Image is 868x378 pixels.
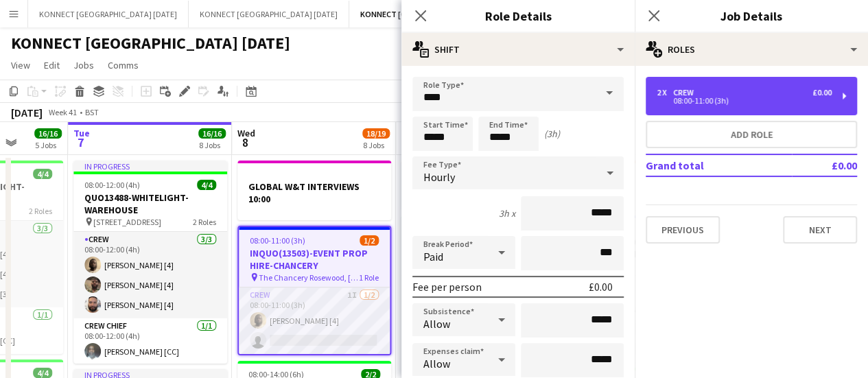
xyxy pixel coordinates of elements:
[401,7,635,25] h3: Role Details
[29,206,52,216] span: 2 Roles
[33,169,52,179] span: 4/4
[73,161,227,364] app-job-card: In progress08:00-12:00 (4h)4/4QUO13488-WHITELIGHT-WAREHOUSE [STREET_ADDRESS]2 RolesCrew3/308:00-1...
[239,247,390,272] h3: INQUO(13503)-EVENT PROP HIRE-CHANCERY
[423,357,450,370] span: Allow
[673,88,699,97] div: Crew
[359,272,379,283] span: 1 Role
[237,180,391,205] h3: GLOBAL W&T INTERVIEWS 10:00
[235,134,255,150] span: 8
[399,134,419,150] span: 9
[71,134,90,150] span: 7
[423,250,443,263] span: Paid
[237,226,391,355] app-job-card: 08:00-11:00 (3h)1/2INQUO(13503)-EVENT PROP HIRE-CHANCERY The Chancery Rosewood, [STREET_ADDRESS]1...
[237,161,391,220] app-job-card: GLOBAL W&T INTERVIEWS 10:00
[193,217,216,227] span: 2 Roles
[589,280,613,294] div: £0.00
[73,191,227,216] h3: QUO13488-WHITELIGHT-WAREHOUSE
[93,217,161,227] span: [STREET_ADDRESS]
[108,59,139,71] span: Comms
[237,127,255,139] span: Wed
[259,272,359,283] span: The Chancery Rosewood, [STREET_ADDRESS]
[102,56,144,74] a: Comms
[73,127,90,139] span: Tue
[646,216,720,244] button: Previous
[5,56,36,74] a: View
[349,1,512,27] button: KONNECT [GEOGRAPHIC_DATA] [DATE]
[189,1,349,27] button: KONNECT [GEOGRAPHIC_DATA] [DATE]
[363,140,389,150] div: 8 Jobs
[812,88,832,97] div: £0.00
[360,235,379,246] span: 1/2
[646,121,857,148] button: Add role
[38,56,65,74] a: Edit
[35,140,61,150] div: 5 Jobs
[499,207,515,220] div: 3h x
[635,33,868,66] div: Roles
[646,154,792,176] td: Grand total
[45,107,80,117] span: Week 41
[198,128,226,139] span: 16/16
[197,180,216,190] span: 4/4
[199,140,225,150] div: 8 Jobs
[85,107,99,117] div: BST
[11,106,43,119] div: [DATE]
[657,88,673,97] div: 2 x
[412,280,482,294] div: Fee per person
[423,317,450,331] span: Allow
[239,287,390,354] app-card-role: Crew1I1/208:00-11:00 (3h)[PERSON_NAME] [4]
[635,7,868,25] h3: Job Details
[544,128,560,140] div: (3h)
[73,232,227,318] app-card-role: Crew3/308:00-12:00 (4h)[PERSON_NAME] [4][PERSON_NAME] [4][PERSON_NAME] [4]
[73,318,227,365] app-card-role: Crew Chief1/108:00-12:00 (4h)[PERSON_NAME] [CC]
[34,128,62,139] span: 16/16
[44,59,60,71] span: Edit
[68,56,99,74] a: Jobs
[73,161,227,172] div: In progress
[362,128,390,139] span: 18/19
[84,180,140,190] span: 08:00-12:00 (4h)
[401,33,635,66] div: Shift
[250,235,305,246] span: 08:00-11:00 (3h)
[33,368,52,378] span: 4/4
[11,59,30,71] span: View
[783,216,857,244] button: Next
[28,1,189,27] button: KONNECT [GEOGRAPHIC_DATA] [DATE]
[423,170,455,184] span: Hourly
[73,59,94,71] span: Jobs
[792,154,857,176] td: £0.00
[11,33,290,54] h1: KONNECT [GEOGRAPHIC_DATA] [DATE]
[657,97,832,104] div: 08:00-11:00 (3h)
